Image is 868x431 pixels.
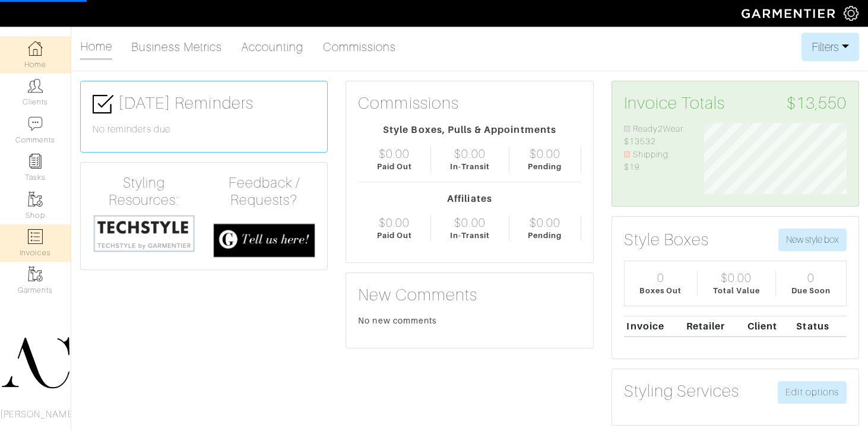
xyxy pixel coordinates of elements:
div: Boxes Out [639,285,681,296]
h6: No reminders due [93,124,315,135]
a: Business Metrics [131,35,222,59]
div: $0.00 [721,271,752,285]
a: Edit options [778,381,847,404]
div: Paid Out [377,230,412,241]
div: Style Boxes, Pulls & Appointments [358,123,581,137]
th: Invoice [624,316,683,337]
img: reminder-icon-8004d30b9f0a5d33ae49ab947aed9ed385cf756f9e5892f1edd6e32f2345188e.png [28,154,43,169]
th: Status [794,316,847,337]
img: techstyle-93310999766a10050dc78ceb7f971a75838126fd19372ce40ba20cdf6a89b94b.png [93,214,195,253]
img: clients-icon-6bae9207a08558b7cb47a8932f037763ab4055f8c8b6bfacd5dc20c3e0201464.png [28,78,43,93]
div: $0.00 [379,215,410,230]
h3: New Comments [358,285,581,305]
h4: Styling Resources: [93,175,195,209]
div: Paid Out [377,161,412,172]
div: No new comments [358,315,581,327]
span: $13,550 [787,93,847,113]
img: comment-icon-a0a6a9ef722e966f86d9cbdc48e553b5cf19dbc54f86b18d962a5391bc8f6eb6.png [28,116,43,131]
div: Pending [528,161,562,172]
img: check-box-icon-36a4915ff3ba2bd8f6e4f29bc755bb66becd62c870f447fc0dd1365fcfddab58.png [93,94,113,115]
h3: Styling Services [624,381,740,401]
div: $0.00 [530,147,560,161]
div: $0.00 [454,147,485,161]
h4: Feedback / Requests? [213,175,316,209]
h3: Commissions [358,93,459,113]
div: Total Value [713,285,761,296]
li: Ready2Wear: $13532 [624,123,686,148]
a: Accounting [241,35,304,59]
li: Shipping: $19 [624,148,686,174]
div: $0.00 [530,215,560,230]
button: Filters [802,33,859,61]
div: 0 [657,271,664,285]
img: feedback_requests-3821251ac2bd56c73c230f3229a5b25d6eb027adea667894f41107c140538ee0.png [213,223,316,258]
a: Home [80,34,112,60]
div: Due Soon [791,285,831,296]
h3: Invoice Totals [624,93,847,113]
th: Client [745,316,793,337]
h3: [DATE] Reminders [93,93,315,115]
img: garmentier-logo-header-white-b43fb05a5012e4ada735d5af1a66efaba907eab6374d6393d1fbf88cb4ef424d.png [736,3,844,24]
h3: Style Boxes [624,230,709,250]
img: orders-icon-0abe47150d42831381b5fb84f609e132dff9fe21cb692f30cb5eec754e2cba89.png [28,229,43,244]
th: Retailer [683,316,745,337]
img: gear-icon-white-bd11855cb880d31180b6d7d6211b90ccbf57a29d726f0c71d8c61bd08dd39cc2.png [844,6,859,21]
img: garments-icon-b7da505a4dc4fd61783c78ac3ca0ef83fa9d6f193b1c9dc38574b1d14d53ca28.png [28,192,43,207]
div: $0.00 [379,147,410,161]
img: garments-icon-b7da505a4dc4fd61783c78ac3ca0ef83fa9d6f193b1c9dc38574b1d14d53ca28.png [28,267,43,281]
div: $0.00 [454,215,485,230]
a: Commissions [323,35,397,59]
div: Pending [528,230,562,241]
div: In-Transit [450,161,490,172]
div: 0 [807,271,815,285]
div: In-Transit [450,230,490,241]
div: Affiliates [358,192,581,206]
img: dashboard-icon-dbcd8f5a0b271acd01030246c82b418ddd0df26cd7fceb0bd07c9910d44c42f6.png [28,41,43,56]
button: New style box [778,229,847,251]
